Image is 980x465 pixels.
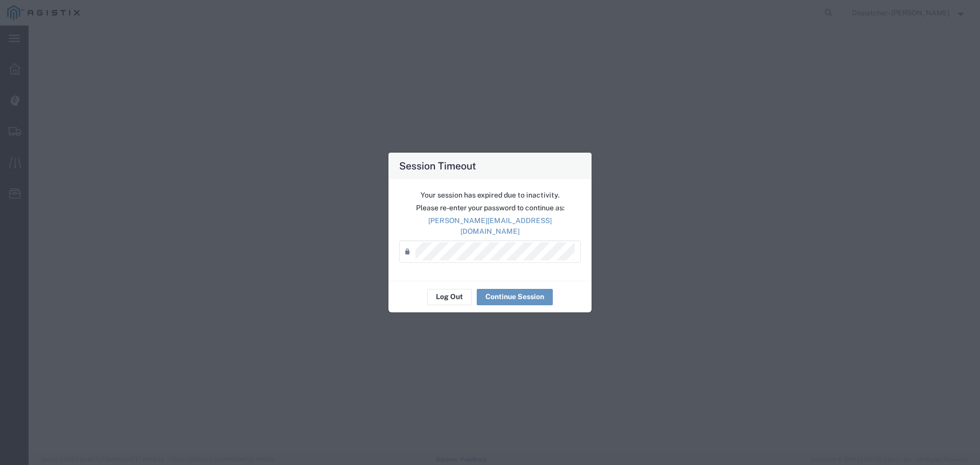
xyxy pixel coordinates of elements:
[399,158,476,173] h4: Session Timeout
[477,289,553,305] button: Continue Session
[399,203,581,213] p: Please re-enter your password to continue as:
[399,215,581,237] p: [PERSON_NAME][EMAIL_ADDRESS][DOMAIN_NAME]
[427,289,472,305] button: Log Out
[399,190,581,201] p: Your session has expired due to inactivity.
